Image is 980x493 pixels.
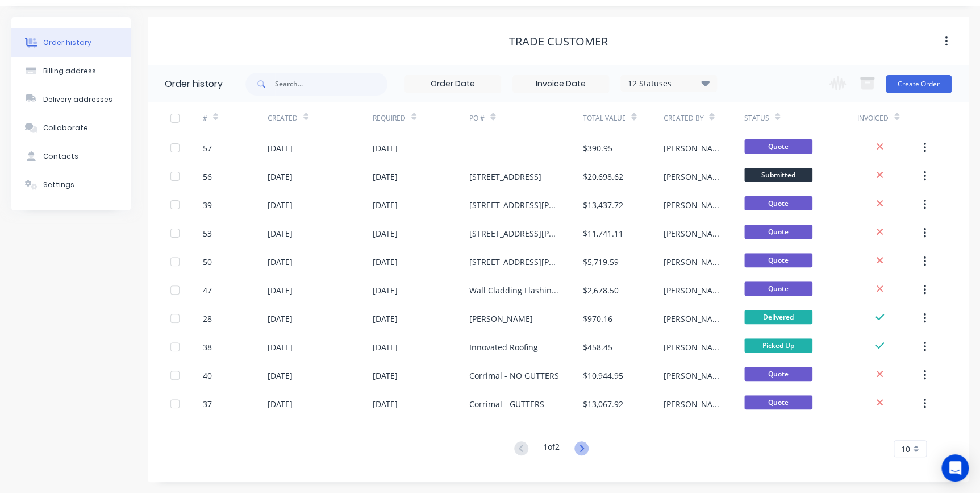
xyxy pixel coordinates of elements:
[663,199,721,211] div: [PERSON_NAME]
[373,370,398,382] div: [DATE]
[469,341,538,353] div: Innovated Roofing
[11,28,131,57] button: Order history
[203,113,207,123] div: #
[582,171,623,183] div: $20,698.62
[469,171,541,183] div: [STREET_ADDRESS]
[203,398,212,410] div: 37
[11,85,131,114] button: Delivery addresses
[744,310,812,324] span: Delivered
[744,168,812,182] span: Submitted
[203,341,212,353] div: 38
[744,367,812,381] span: Quote
[941,454,969,482] div: Open Intercom Messenger
[373,284,398,296] div: [DATE]
[373,256,398,268] div: [DATE]
[469,370,559,382] div: Corrimal - NO GUTTERS
[11,142,131,171] button: Contacts
[43,66,96,76] div: Billing address
[663,227,721,239] div: [PERSON_NAME]
[165,77,223,91] div: Order history
[744,196,812,210] span: Quote
[268,171,293,183] div: [DATE]
[469,113,485,123] div: PO #
[582,370,623,382] div: $10,944.95
[744,281,812,296] span: Quote
[663,142,721,154] div: [PERSON_NAME]
[268,256,293,268] div: [DATE]
[582,398,623,410] div: $13,067.92
[744,253,812,267] span: Quote
[268,142,293,154] div: [DATE]
[513,76,608,93] input: Invoice Date
[268,284,293,296] div: [DATE]
[373,171,398,183] div: [DATE]
[744,338,812,353] span: Picked Up
[11,171,131,199] button: Settings
[405,76,501,93] input: Order Date
[268,370,293,382] div: [DATE]
[744,113,769,123] div: Status
[663,313,721,325] div: [PERSON_NAME]
[373,227,398,239] div: [DATE]
[373,313,398,325] div: [DATE]
[203,313,212,325] div: 28
[744,102,857,134] div: Status
[43,38,91,48] div: Order history
[275,73,387,96] input: Search...
[268,102,373,134] div: Created
[582,284,618,296] div: $2,678.50
[582,227,623,239] div: $11,741.11
[509,35,608,48] div: Trade Customer
[268,113,298,123] div: Created
[268,199,293,211] div: [DATE]
[373,102,470,134] div: Required
[203,227,212,239] div: 53
[543,441,560,457] div: 1 of 2
[582,256,618,268] div: $5,719.59
[582,102,663,134] div: Total Value
[268,398,293,410] div: [DATE]
[582,341,612,353] div: $458.45
[469,199,560,211] div: [STREET_ADDRESS][PERSON_NAME]
[203,142,212,154] div: 57
[43,94,112,105] div: Delivery addresses
[469,256,560,268] div: [STREET_ADDRESS][PERSON_NAME]
[203,102,268,134] div: #
[268,227,293,239] div: [DATE]
[469,313,533,325] div: [PERSON_NAME]
[373,142,398,154] div: [DATE]
[663,370,721,382] div: [PERSON_NAME]
[663,284,721,296] div: [PERSON_NAME]
[11,57,131,85] button: Billing address
[11,114,131,142] button: Collaborate
[373,113,406,123] div: Required
[43,180,74,190] div: Settings
[203,199,212,211] div: 39
[744,139,812,154] span: Quote
[857,102,922,134] div: Invoiced
[744,395,812,409] span: Quote
[373,341,398,353] div: [DATE]
[582,113,625,123] div: Total Value
[203,284,212,296] div: 47
[43,123,88,133] div: Collaborate
[857,113,889,123] div: Invoiced
[663,341,721,353] div: [PERSON_NAME]
[268,313,293,325] div: [DATE]
[901,443,910,455] span: 10
[886,75,952,93] button: Create Order
[582,199,623,211] div: $13,437.72
[373,398,398,410] div: [DATE]
[469,284,560,296] div: Wall Cladding Flashing QUOTE
[203,171,212,183] div: 56
[43,151,78,161] div: Contacts
[203,256,212,268] div: 50
[582,142,612,154] div: $390.95
[663,113,703,123] div: Created By
[203,370,212,382] div: 40
[582,313,612,325] div: $970.16
[744,225,812,239] span: Quote
[621,77,716,90] div: 12 Statuses
[469,398,544,410] div: Corrimal - GUTTERS
[469,227,560,239] div: [STREET_ADDRESS][PERSON_NAME]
